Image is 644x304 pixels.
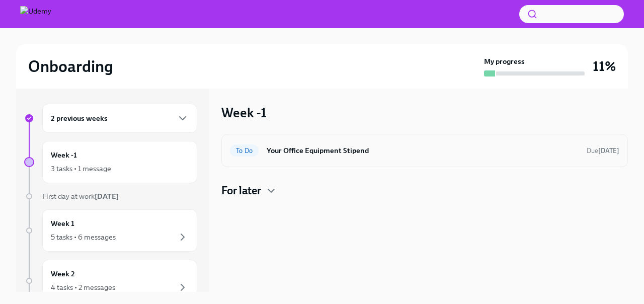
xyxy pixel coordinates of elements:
a: Week -13 tasks • 1 message [24,141,197,183]
div: For later [221,183,628,198]
h3: 11% [593,57,616,75]
img: Udemy [20,6,51,22]
h3: Week -1 [221,104,267,122]
h6: Week -1 [51,149,77,161]
strong: [DATE] [95,192,119,201]
h6: Week 1 [51,218,74,229]
a: To DoYour Office Equipment StipendDue[DATE] [230,142,619,159]
a: Week 24 tasks • 2 messages [24,260,197,302]
div: 3 tasks • 1 message [51,164,111,174]
span: First day at work [42,192,119,201]
span: To Do [230,147,259,155]
a: Week 15 tasks • 6 messages [24,209,197,252]
h6: 2 previous weeks [51,113,108,124]
div: 5 tasks • 6 messages [51,232,116,242]
a: First day at work[DATE] [24,191,197,201]
h6: Week 2 [51,268,75,279]
span: Due [587,147,619,155]
strong: My progress [484,56,525,66]
div: 4 tasks • 2 messages [51,282,115,292]
h4: For later [221,183,261,198]
span: August 25th, 2025 10:00 [587,146,619,156]
strong: [DATE] [598,147,619,155]
div: 2 previous weeks [42,104,197,133]
h6: Your Office Equipment Stipend [267,145,579,156]
h2: Onboarding [28,56,113,77]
